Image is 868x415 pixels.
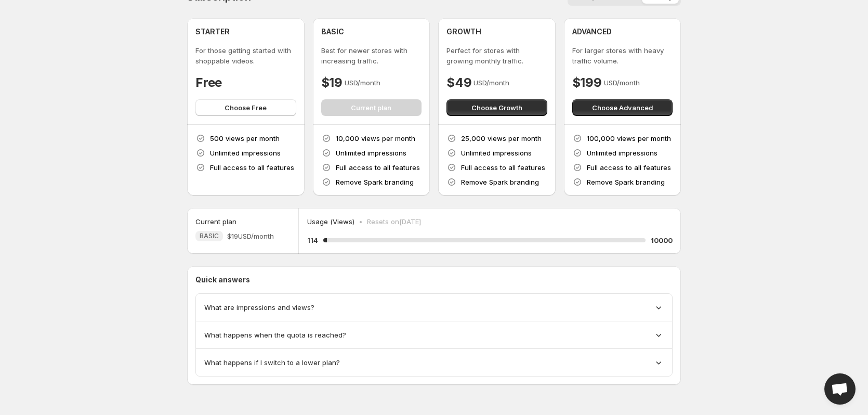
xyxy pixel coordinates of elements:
[446,27,481,37] h4: GROWTH
[204,357,340,368] span: What happens if I switch to a lower plan?
[367,216,421,227] p: Resets on [DATE]
[210,148,281,158] p: Unlimited impressions
[210,133,280,144] p: 500 views per month
[604,77,640,88] p: USD/month
[195,74,222,91] h4: Free
[587,162,671,173] p: Full access to all features
[446,45,547,66] p: Perfect for stores with growing monthly traffic.
[336,148,406,158] p: Unlimited impressions
[572,27,612,37] h4: ADVANCED
[345,77,380,88] p: USD/month
[461,177,539,187] p: Remove Spark branding
[587,148,657,158] p: Unlimited impressions
[474,77,509,88] p: USD/month
[592,102,653,113] span: Choose Advanced
[195,45,296,66] p: For those getting started with shoppable videos.
[587,177,665,187] p: Remove Spark branding
[204,302,314,313] span: What are impressions and views?
[321,27,344,37] h4: BASIC
[321,74,343,91] h4: $19
[336,177,414,187] p: Remove Spark branding
[195,27,230,37] h4: STARTER
[321,45,422,66] p: Best for newer stores with increasing traffic.
[572,74,602,91] h4: $199
[336,133,415,144] p: 10,000 views per month
[471,102,522,113] span: Choose Growth
[461,162,545,173] p: Full access to all features
[200,232,219,240] span: BASIC
[204,330,346,340] span: What happens when the quota is reached?
[446,74,471,91] h4: $49
[461,148,532,158] p: Unlimited impressions
[227,231,274,241] span: $19 USD/month
[195,275,673,285] p: Quick answers
[210,162,294,173] p: Full access to all features
[461,133,542,144] p: 25,000 views per month
[307,216,354,227] p: Usage (Views)
[359,216,363,227] p: •
[225,102,267,113] span: Choose Free
[336,162,420,173] p: Full access to all features
[195,216,236,227] h5: Current plan
[307,235,318,245] h5: 114
[195,99,296,116] button: Choose Free
[587,133,671,144] p: 100,000 views per month
[824,373,856,405] div: Open chat
[446,99,547,116] button: Choose Growth
[651,235,673,245] h5: 10000
[572,45,673,66] p: For larger stores with heavy traffic volume.
[572,99,673,116] button: Choose Advanced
